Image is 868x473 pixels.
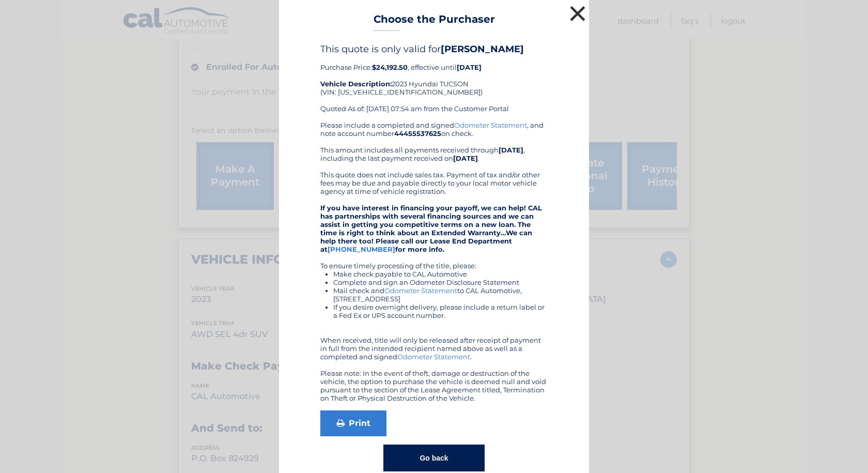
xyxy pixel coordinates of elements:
[499,146,523,154] b: [DATE]
[320,410,386,436] a: Print
[320,204,542,253] strong: If you have interest in financing your payoff, we can help! CAL has partnerships with several fin...
[567,3,588,24] button: ×
[320,121,548,402] div: Please include a completed and signed , and note account number on check. This amount includes al...
[333,270,548,278] li: Make check payable to CAL Automotive
[383,445,484,471] button: Go back
[333,303,548,319] li: If you desire overnight delivery, please include a return label or a Fed Ex or UPS account number.
[333,286,548,303] li: Mail check and to CAL Automotive, [STREET_ADDRESS]
[394,129,441,138] b: 44455537625
[328,245,395,253] a: [PHONE_NUMBER]
[454,121,527,129] a: Odometer Statement
[384,286,457,295] a: Odometer Statement
[457,63,482,71] b: [DATE]
[441,43,524,55] b: [PERSON_NAME]
[320,80,392,88] strong: Vehicle Description:
[320,43,548,121] div: Purchase Price: , effective until 2023 Hyundai TUCSON (VIN: [US_VEHICLE_IDENTIFICATION_NUMBER]) Q...
[374,13,495,31] h3: Choose the Purchaser
[397,353,470,361] a: Odometer Statement
[453,154,478,162] b: [DATE]
[320,43,548,55] h4: This quote is only valid for
[333,278,548,286] li: Complete and sign an Odometer Disclosure Statement
[372,63,408,71] b: $24,192.50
